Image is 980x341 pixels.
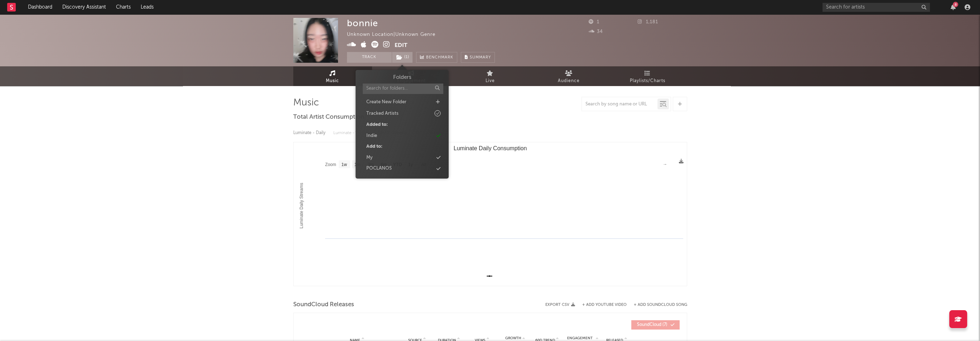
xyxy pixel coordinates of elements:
[470,56,491,60] span: Summary
[372,66,451,86] a: Engagement
[426,53,453,62] span: Benchmark
[294,142,687,286] svg: Luminate Daily Consumption
[461,52,495,63] button: Summary
[486,77,495,85] span: Live
[395,41,407,50] button: Edit
[575,303,627,307] div: + Add YouTube Video
[451,66,530,86] a: Live
[951,4,956,10] button: 8
[589,29,603,34] span: 34
[347,30,444,39] div: Unknown Location | Unknown Genre
[589,20,599,24] span: 1
[366,154,373,161] div: My
[634,303,687,307] button: + Add SoundCloud Song
[631,320,680,330] button: SoundCloud(7)
[505,336,521,340] p: Growth
[366,99,406,106] div: Create New Folder
[416,52,457,63] a: Benchmark
[325,162,336,167] text: Zoom
[953,2,958,7] div: 8
[627,303,687,307] button: + Add SoundCloud Song
[393,74,411,82] h3: Folders
[299,183,304,228] text: Luminate Daily Streams
[354,162,360,167] text: 1m
[366,165,392,172] div: POCLANOS
[341,162,347,167] text: 1w
[608,66,687,86] a: Playlists/Charts
[530,66,608,86] a: Audience
[366,121,388,128] div: Added to:
[366,110,399,117] div: Tracked Artists
[326,77,339,85] span: Music
[392,52,413,63] span: ( 1 )
[636,323,669,327] span: ( 7 )
[582,303,627,307] button: + Add YouTube Video
[293,113,364,122] span: Total Artist Consumption
[347,18,378,28] div: bonnie
[293,300,354,309] span: SoundCloud Releases
[347,52,392,63] button: Track
[822,3,930,12] input: Search for artists
[293,66,372,86] a: Music
[545,303,575,307] button: Export CSV
[366,143,382,150] div: Add to:
[453,145,527,151] text: Luminate Daily Consumption
[366,132,377,139] div: Indie
[637,323,661,327] span: SoundCloud
[638,20,658,24] span: 1,181
[630,77,665,85] span: Playlists/Charts
[582,101,657,107] input: Search by song name or URL
[558,77,580,85] span: Audience
[363,84,443,94] input: Search for folders...
[392,52,412,63] button: (1)
[663,162,667,167] text: →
